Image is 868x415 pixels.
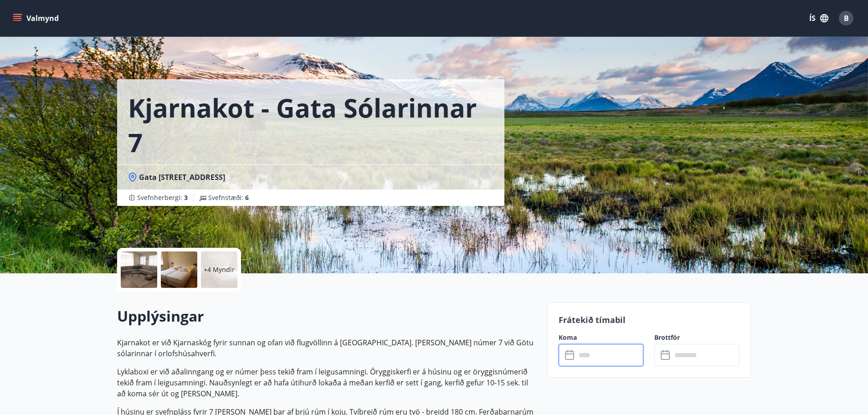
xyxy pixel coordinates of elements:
span: Svefnherbergi : [137,193,188,202]
span: Gata [STREET_ADDRESS] [139,172,225,182]
span: 6 [245,193,249,202]
p: Kjarnakot er við Kjarnaskóg fyrir sunnan og ofan við flugvöllinn á [GEOGRAPHIC_DATA]. [PERSON_NAM... [117,337,536,359]
span: Svefnstæði : [208,193,249,202]
p: +4 Myndir [204,265,235,274]
h1: Kjarnakot - Gata sólarinnar 7 [128,90,493,159]
button: menu [11,10,62,26]
button: B [835,7,857,29]
label: Brottför [654,333,740,342]
span: B [844,13,849,23]
label: Koma [559,333,644,342]
h2: Upplýsingar [117,306,536,326]
button: ÍS [804,10,833,26]
span: 3 [184,193,188,202]
p: Frátekið tímabil [559,314,740,326]
p: Lyklaboxi er við aðalinngang og er númer þess tekið fram í leigusamningi. Öryggiskerfi er á húsin... [117,366,536,399]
